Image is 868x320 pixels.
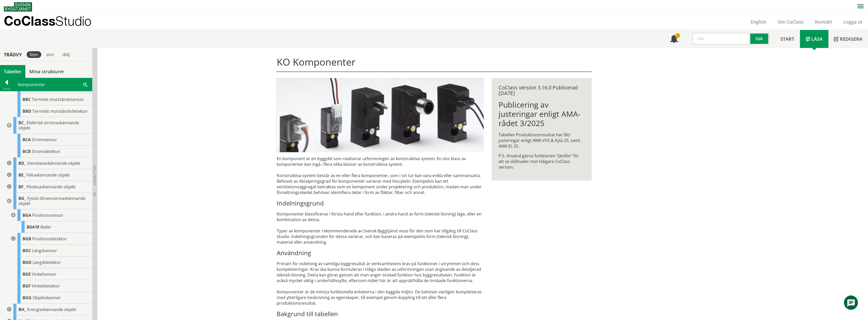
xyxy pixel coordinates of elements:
[775,30,800,48] a: Start
[32,212,64,218] span: Positionssensor
[4,2,32,12] img: Svensk Byggtjänst
[772,19,809,25] a: Om CoClass
[23,271,31,277] span: BGE
[750,33,769,45] button: Sök
[33,260,61,265] span: Längddetektor
[838,19,868,25] a: Logga ut
[55,13,91,28] span: Studio
[23,260,32,265] span: BGD
[33,295,61,301] span: Objektskanner
[828,30,868,48] a: Redigera
[498,132,585,149] p: Tabellen Produktionsresultat har fått justeringar enligt AMA VVS & Kyla 25, samt AMA EL 25.
[811,36,823,42] span: Läsa
[800,30,828,48] a: Läsa
[23,149,31,154] span: BCB
[276,56,591,72] h1: KO Komponenter
[0,87,13,91] div: Tillbaka
[23,248,31,253] span: BGC
[1,52,25,57] div: Trädvy
[18,307,26,312] span: BH_
[23,108,31,114] span: BBD
[32,248,57,253] span: Längdsensor
[18,120,26,126] span: BC_
[32,149,60,154] span: Strömdetektor
[23,295,32,301] span: BGG
[43,51,57,58] div: stor
[26,172,70,178] span: Fältavkännande objekt
[18,120,79,131] span: Elektrisk strömavkännande objekt
[675,33,680,38] div: 1
[23,137,31,142] span: BCA
[92,166,97,185] span: Dölj trädvy
[276,78,484,152] img: pilotventiler.jpg
[25,65,68,78] a: Mina strukturer
[4,18,91,24] p: CoClass
[18,195,86,206] span: Fysisk dimensionsavkännande objekt
[32,108,88,114] span: Termiskt motståndsdetektor
[59,51,73,58] div: dölj
[32,236,67,242] span: Positionsdetektor
[32,97,84,102] span: Termiskt motståndssensor
[4,14,102,30] a: CoClassStudio
[498,153,585,170] p: P.S. Använd gärna funktionen ”Jämför” för att se skillnader mot tidigare CoClass version.
[32,271,57,277] span: Vinkelsensor
[276,310,484,318] h3: Bakgrund till tabellen
[276,249,484,257] h3: Användning
[745,19,772,25] a: English
[26,184,76,190] span: Flödesavkännande objekt
[276,199,484,207] h3: Indelningsgrund
[23,97,31,102] span: BBC
[18,195,26,201] span: BG_
[13,78,92,91] div: Komponenter
[809,19,838,25] a: Kontakt
[670,35,678,44] span: Notifikationer
[498,85,585,96] div: CoClass version 3.16.0 Publicerad [DATE]
[23,236,31,242] span: BGB
[664,30,684,48] a: 1
[18,160,26,166] span: BD_
[780,36,794,42] span: Start
[27,51,41,58] div: liten
[32,137,57,142] span: Strömsensor
[498,100,585,128] h1: Publicering av justeringar enligt AMA-rådet 3/2025
[18,184,25,190] span: BF_
[27,160,80,166] span: Densitetavkännande objekt
[692,33,750,45] input: Sök
[83,82,87,87] span: Sök i tabellen
[840,36,862,42] span: Redigera
[23,212,31,218] span: BGA
[18,172,25,178] span: BE_
[32,283,60,289] span: Vinkeldetektor
[40,224,51,230] span: Radar
[27,307,76,312] span: Energiavkännande objekt
[23,283,31,289] span: BGF
[27,224,39,230] span: BGA10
